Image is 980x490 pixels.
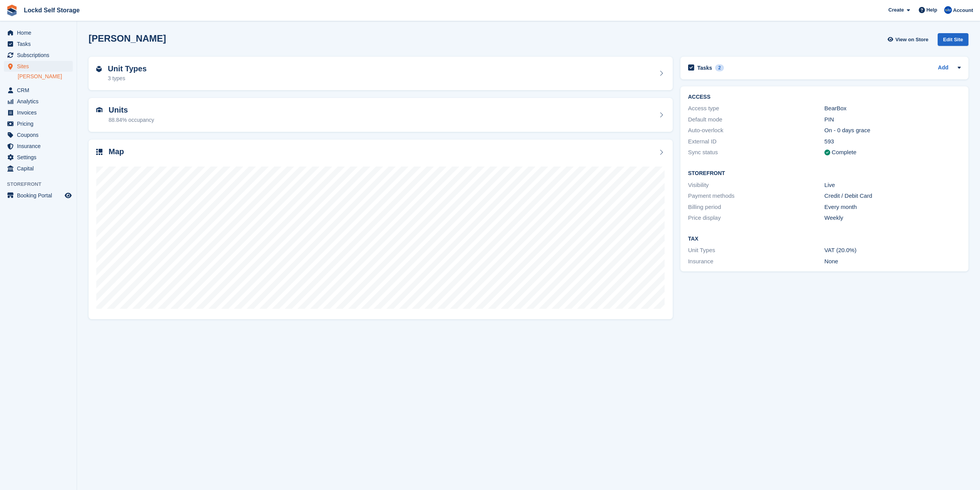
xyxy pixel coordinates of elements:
[895,36,928,44] span: View on Store
[697,64,712,71] h2: Tasks
[688,236,961,242] h2: Tax
[688,203,824,212] div: Billing period
[4,61,73,72] a: menu
[926,6,937,14] span: Help
[109,116,154,124] div: 88.84% occupancy
[824,126,961,135] div: On - 0 days grace
[7,180,77,188] span: Storefront
[89,98,673,132] a: Units 88.84% occupancy
[824,192,961,200] div: Credit / Debit Card
[688,257,824,266] div: Insurance
[688,94,961,100] h2: ACCESS
[824,246,961,255] div: VAT (20.0%)
[938,33,968,49] a: Edit Site
[688,148,824,157] div: Sync status
[832,148,856,157] div: Complete
[108,74,147,83] div: 3 types
[17,61,63,72] span: Sites
[96,149,102,155] img: map-icn-33ee37083ee616e46c38cad1a60f524a97daa1e2b2c8c0bc3eb3415660979fc1.svg
[17,163,63,174] span: Capital
[824,137,961,146] div: 593
[688,246,824,255] div: Unit Types
[109,147,124,156] h2: Map
[17,107,63,118] span: Invoices
[4,152,73,163] a: menu
[4,39,73,49] a: menu
[4,85,73,96] a: menu
[21,4,83,17] a: Lockd Self Storage
[938,33,968,46] div: Edit Site
[953,7,973,14] span: Account
[17,118,63,129] span: Pricing
[688,126,824,135] div: Auto-overlock
[6,5,18,16] img: stora-icon-8386f47178a22dfd0bd8f6a31ec36ba5ce8667c1dd55bd0f319d3a0aa187defe.svg
[4,27,73,38] a: menu
[824,181,961,190] div: Live
[824,214,961,222] div: Weekly
[64,191,73,200] a: Preview store
[96,107,102,113] img: unit-icn-7be61d7bf1b0ce9d3e12c5938cc71ed9869f7b940bace4675aadf7bd6d80202e.svg
[688,137,824,146] div: External ID
[4,50,73,61] a: menu
[17,85,63,96] span: CRM
[4,96,73,107] a: menu
[18,73,73,80] a: [PERSON_NAME]
[89,33,166,44] h2: [PERSON_NAME]
[824,203,961,212] div: Every month
[888,6,904,14] span: Create
[17,130,63,140] span: Coupons
[944,6,952,14] img: Jonny Bleach
[109,106,154,115] h2: Units
[4,141,73,152] a: menu
[688,214,824,222] div: Price display
[89,57,673,91] a: Unit Types 3 types
[108,64,147,73] h2: Unit Types
[824,115,961,124] div: PIN
[17,50,63,61] span: Subscriptions
[688,115,824,124] div: Default mode
[824,104,961,113] div: BearBox
[688,170,961,177] h2: Storefront
[715,64,724,71] div: 2
[89,140,673,320] a: Map
[4,190,73,201] a: menu
[886,33,931,46] a: View on Store
[96,66,102,72] img: unit-type-icn-2b2737a686de81e16bb02015468b77c625bbabd49415b5ef34ead5e3b44a266d.svg
[4,118,73,129] a: menu
[688,192,824,200] div: Payment methods
[688,181,824,190] div: Visibility
[4,107,73,118] a: menu
[4,163,73,174] a: menu
[824,257,961,266] div: None
[17,152,63,163] span: Settings
[17,141,63,152] span: Insurance
[4,130,73,140] a: menu
[17,96,63,107] span: Analytics
[938,64,948,72] a: Add
[17,190,63,201] span: Booking Portal
[688,104,824,113] div: Access type
[17,27,63,38] span: Home
[17,39,63,49] span: Tasks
